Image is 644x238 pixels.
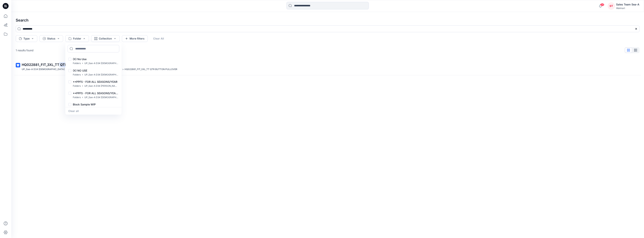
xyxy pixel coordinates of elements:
[73,107,81,111] p: Folders
[73,80,119,84] p: **PPFS - FOR ALL SEASONS/YEAR
[73,57,119,61] p: (X) No Use
[122,35,148,42] button: More filters
[600,3,604,6] span: 20
[84,73,119,77] p: UP_Sae-A D34 [DEMOGRAPHIC_DATA] Knit Tops
[73,102,113,107] p: Block Sample WIP
[73,84,81,88] p: Folders
[84,107,113,111] p: Sae-A_D34_Missy Bottoms
[84,61,119,65] p: UP_Sae-A D34 [DEMOGRAPHIC_DATA] Knit Tops
[616,2,639,7] div: Sales Team Sea-A
[40,35,63,42] button: Status
[16,35,37,42] button: Type
[91,35,120,42] button: Collection
[66,78,121,90] div: **PPFS - FOR ALL SEASONS/YEAR
[66,90,121,101] div: **PPFS - FOR ALL SEASONS/YEAR-MISSY
[84,84,119,88] p: UP_Sae-A D34 [PERSON_NAME]
[13,60,642,74] a: HQ022881_FIT_3XL_TTQTR BUTTONPULLOVERUP_Sae-A D34 [DEMOGRAPHIC_DATA] Knit Tops>UP_S1 FYE 2027 D34...
[73,95,81,99] p: Folders
[66,101,121,112] div: Block Sample WIP
[66,67,121,78] div: (X) NO USE
[59,62,83,67] mark: QTR BUTTON
[73,91,119,95] p: **PPFS - FOR ALL SEASONS/YEAR-MISSY
[65,35,89,42] button: Folder
[122,67,124,71] p: >
[84,95,119,99] p: UP_Sae-A D34 [DEMOGRAPHIC_DATA] Knit Tops
[616,7,639,10] div: Walmart
[608,3,615,9] div: ST
[73,68,119,73] p: (X) NO USE
[13,15,643,25] h4: Search
[73,73,81,77] p: Folders
[22,63,59,67] span: HQ022881_FIT_3XL_TT
[73,61,81,65] p: Folders
[124,67,177,71] p: HQ022881_FIT_3XL_TT QTR BUTTON PULLOVER
[16,48,34,52] p: 1 results found
[66,55,121,67] div: (X) No Use
[22,67,75,71] p: UP_Sae-A D34 Ladies Knit Tops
